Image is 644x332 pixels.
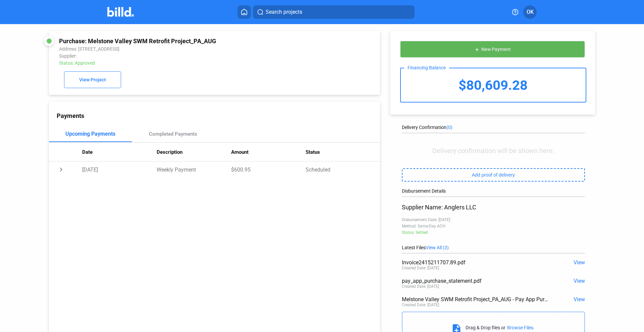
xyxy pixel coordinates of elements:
[527,8,534,16] span: OK
[402,204,585,211] div: Supplier Name: Anglers LLC
[402,125,585,130] div: Delivery Confirmation
[64,71,121,88] button: View Project
[574,278,585,284] span: View
[402,188,585,194] div: Disbursement Details
[402,303,439,307] div: Created Date: [DATE]
[402,168,585,182] button: Add proof of delivery
[402,245,585,250] div: Latest Files
[82,161,157,178] td: [DATE]
[400,41,585,58] button: New Payment
[402,296,548,303] div: Melstone Valley SWM Retrofit Project_PA_AUG - Pay App Purchase Statement.pdf
[253,5,415,19] button: Search projects
[107,7,134,17] img: Billd Company Logo
[59,53,308,59] div: Supplier:
[574,259,585,266] span: View
[59,60,308,66] div: Status: Approved
[149,131,197,137] div: Completed Payments
[402,147,585,155] div: Delivery confirmation will be shown here.
[402,278,548,284] div: pay_app_purchase_statement.pdf
[266,8,302,16] span: Search projects
[402,266,439,270] div: Created Date: [DATE]
[402,217,585,222] div: Disbursement Date: [DATE]
[59,38,308,45] div: Purchase: Melstone Valley SWM Retrofit Project_PA_AUG
[231,161,306,178] td: $600.95
[157,161,231,178] td: Weekly Payment
[472,172,515,178] span: Add proof of delivery
[59,46,308,52] div: Address: [STREET_ADDRESS]
[523,5,537,19] button: OK
[306,143,380,161] th: Status
[507,325,535,330] div: Browse Files.
[402,230,585,235] div: Status: Settled
[65,131,115,137] div: Upcoming Payments
[82,143,157,161] th: Date
[306,161,380,178] td: Scheduled
[401,68,586,102] div: $80,609.28
[426,245,449,250] span: View All (3)
[57,112,380,119] div: Payments
[481,47,511,52] span: New Payment
[474,47,480,52] mat-icon: add
[231,143,306,161] th: Amount
[404,65,449,70] div: Financing Balance
[402,224,585,228] div: Method: Same-Day ACH
[402,259,548,266] div: Invoice2415211707.89.pdf
[402,284,439,289] div: Created Date: [DATE]
[466,325,505,330] div: Drag & Drop files or
[574,296,585,303] span: View
[79,77,106,83] span: View Project
[157,143,231,161] th: Description
[446,125,452,130] span: (0)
